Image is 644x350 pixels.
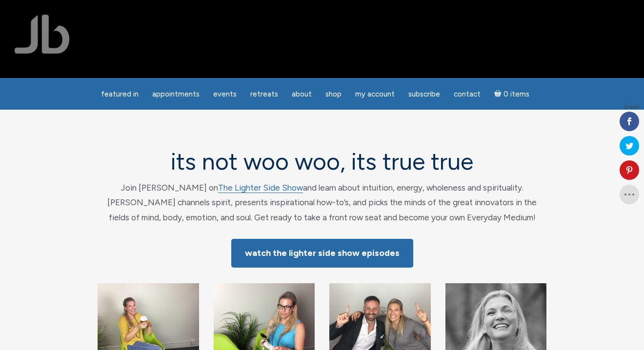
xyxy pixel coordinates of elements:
a: Appointments [146,85,205,104]
span: My Account [355,90,395,98]
span: Shop [325,90,342,98]
span: Shares [624,105,639,110]
span: Events [213,90,237,98]
span: Subscribe [408,90,440,98]
span: Appointments [152,90,200,98]
span: Retreats [250,90,278,98]
a: About [286,85,318,104]
a: Watch The Lighter Side Show Episodes [231,239,413,268]
span: 0 items [503,91,529,98]
a: featured in [95,85,144,104]
a: The Lighter Side Show [218,183,303,193]
img: Jamie Butler. The Everyday Medium [15,15,70,54]
a: Shop [320,85,347,104]
i: Cart [494,90,503,98]
p: Join [PERSON_NAME] on and learn about intuition, energy, wholeness and spirituality. [PERSON_NAME... [98,180,546,225]
a: Cart0 items [488,84,535,104]
a: Retreats [244,85,284,104]
h2: its not woo woo, its true true [98,149,546,175]
span: featured in [101,90,139,98]
a: Contact [448,85,486,104]
span: About [292,90,312,98]
a: Events [207,85,242,104]
a: My Account [349,85,401,104]
a: Subscribe [402,85,446,104]
span: Contact [454,90,481,98]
